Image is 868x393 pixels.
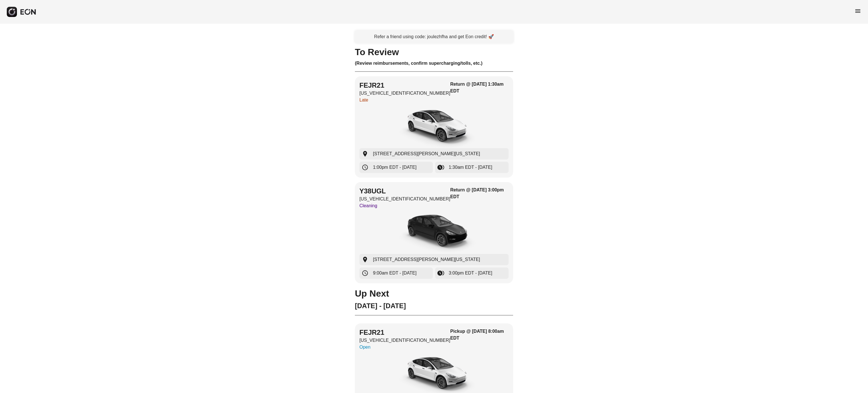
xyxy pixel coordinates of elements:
[359,196,450,202] p: [US_VEHICLE_IDENTIFICATION_NUMBER]
[392,106,476,148] img: car
[437,164,444,171] span: browse_gallery
[359,187,450,196] h2: Y38UGL
[355,76,513,178] button: FEJR21[US_VEHICLE_IDENTIFICATION_NUMBER]LateReturn @ [DATE] 1:30am EDTcar[STREET_ADDRESS][PERSON_...
[355,301,513,310] h2: [DATE] - [DATE]
[359,344,450,351] p: Open
[355,182,513,283] button: Y38UGL[US_VEHICLE_IDENTIFICATION_NUMBER]CleaningReturn @ [DATE] 3:00pm EDTcar[STREET_ADDRESS][PER...
[450,328,509,342] h3: Pickup @ [DATE] 8:00am EDT
[359,81,450,90] h2: FEJR21
[373,270,416,277] span: 9:00am EDT - [DATE]
[449,270,492,277] span: 3:00pm EDT - [DATE]
[450,81,509,94] h3: Return @ [DATE] 1:30am EDT
[373,256,480,263] span: [STREET_ADDRESS][PERSON_NAME][US_STATE]
[450,187,509,200] h3: Return @ [DATE] 3:00pm EDT
[392,211,476,254] img: car
[854,8,861,14] span: menu
[362,164,368,171] span: schedule
[362,150,368,157] span: location_on
[359,90,450,97] p: [US_VEHICLE_IDENTIFICATION_NUMBER]
[355,49,513,55] h1: To Review
[373,150,480,157] span: [STREET_ADDRESS][PERSON_NAME][US_STATE]
[355,290,513,297] h1: Up Next
[437,270,444,277] span: browse_gallery
[362,270,368,277] span: schedule
[373,164,416,171] span: 1:00pm EDT - [DATE]
[449,164,492,171] span: 1:30am EDT - [DATE]
[359,202,450,209] p: Cleaning
[355,60,513,67] h3: (Review reimbursements, confirm supercharging/tolls, etc.)
[362,256,368,263] span: location_on
[359,337,450,344] p: [US_VEHICLE_IDENTIFICATION_NUMBER]
[359,328,450,337] h2: FEJR21
[359,97,450,103] p: Late
[355,31,513,43] a: Refer a friend using code: joulezhfha and get Eon credit! 🚀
